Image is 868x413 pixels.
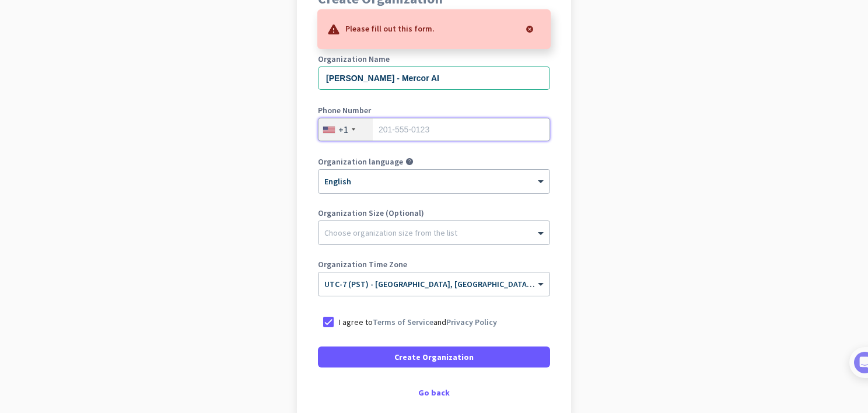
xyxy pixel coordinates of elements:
label: Organization Size (Optional) [318,209,550,217]
label: Phone Number [318,106,550,114]
a: Terms of Service [373,317,433,327]
label: Organization Time Zone [318,260,550,268]
button: Create Organization [318,346,550,367]
a: Privacy Policy [446,317,497,327]
p: Please fill out this form. [345,22,435,34]
div: +1 [338,124,348,135]
div: Go back [318,388,550,397]
label: Organization Name [318,55,550,63]
label: Organization language [318,157,403,166]
i: help [405,157,414,166]
input: 201-555-0123 [318,118,550,141]
p: I agree to and [339,316,497,328]
span: Create Organization [394,351,474,363]
input: What is the name of your organization? [318,66,550,90]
